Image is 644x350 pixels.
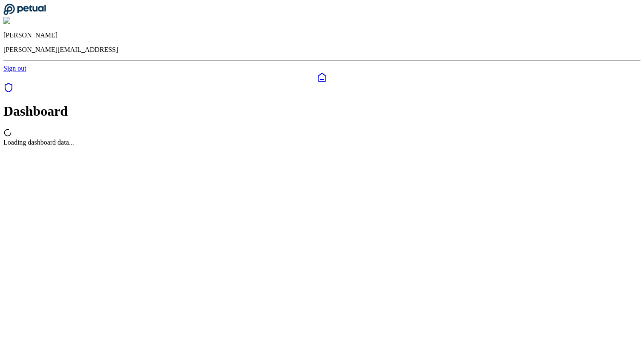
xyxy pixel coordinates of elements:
[3,139,641,146] div: Loading dashboard data...
[3,103,641,119] h1: Dashboard
[3,87,14,94] a: SOC 1 Reports
[3,65,26,72] a: Sign out
[3,9,46,17] a: Go to Dashboard
[3,31,641,39] p: [PERSON_NAME]
[3,72,641,83] a: Dashboard
[3,46,641,54] p: [PERSON_NAME][EMAIL_ADDRESS]
[3,17,39,25] img: James Lee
